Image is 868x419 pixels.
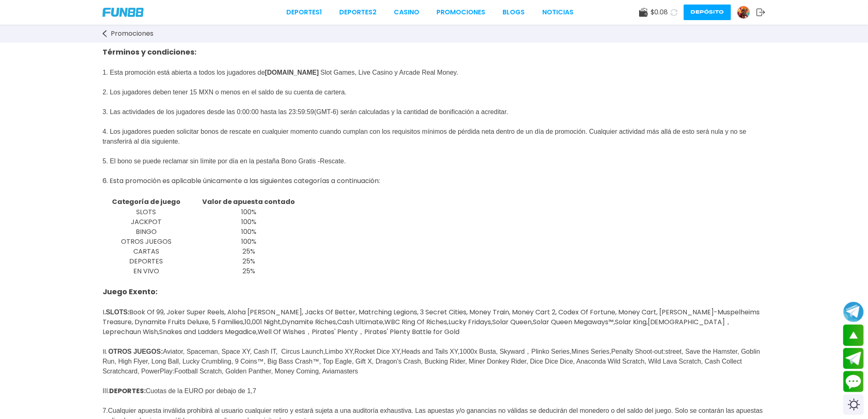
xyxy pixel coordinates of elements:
span: DEPORTES [130,256,163,266]
span: Cuotas de la EURO por debajo de 1,7 [109,387,256,394]
span: BINGO [136,227,157,236]
span: I [103,307,104,317]
img: Company Logo [103,8,144,17]
span: 100% [241,237,256,246]
span: Pirates' Plenty， [312,327,364,337]
button: Contact customer service [843,371,864,392]
span: 25% [242,266,255,276]
strong: DEPORTES: [109,386,146,396]
span: 1. Esta promoción está abierta a todos los jugadores de [103,69,265,76]
span: EN VIVO [133,266,159,276]
strong: Valor de apuesta contado [203,197,295,206]
span: OTROS JUEGOS [121,237,171,246]
span: 2. Los jugadores deben tener 15 MXN o menos en el saldo de su cuenta de cartera. [103,89,347,96]
span: 100% [241,217,256,227]
span: Solar King, [615,317,648,327]
span: WBC Ring Of Riches, [384,317,448,327]
button: Join telegram channel [843,301,864,323]
span: Snakes and Ladders Megadice, [159,327,258,337]
a: CASINO [394,7,419,17]
span: . [108,386,109,396]
span: 100% [241,207,256,217]
span: Well Of Wishes， [258,327,312,337]
strong: Categoría de juego [112,197,181,206]
span: III [103,387,108,394]
strong: . [104,307,129,317]
span: Slot Games, Live Casino y Arcade Real Money. [320,69,458,76]
span: Solar Queen, [492,317,533,327]
span: OTROS JUEGOS: [108,348,163,355]
strong: [DOMAIN_NAME] [265,69,319,76]
span: [DEMOGRAPHIC_DATA]， [648,317,732,327]
a: Deportes1 [286,7,322,17]
span: Lucky Fridays, [448,317,492,327]
span: Solar Queen Megaways™, [533,317,615,327]
span: 3. Las actividades de los jugadores desde las 0:00:00 hasta las 23:59:59(GMT-6) serán calculadas ... [103,108,508,115]
span: 6. Esta promoción es aplicable únicamente a las siguientes categorías a continuación: [103,176,380,185]
span: 5. El bono se puede reclamar sin límite por día en la pestaña Bono Gratis -Rescate. [103,158,346,165]
span: 100% [241,227,256,236]
img: Avatar [738,6,750,18]
span: Penalty Shoot-out:street, Save the Hamster, Goblin Run, High Flyer, Long Ball, Lucky Crumbling, 9... [103,348,760,375]
span: Leprechaun Wish, [103,327,159,337]
button: Join telegram [843,348,864,369]
span: Aviator, Spaceman, Space XY, Cash IT, Circus Launch,Limbo XY,Rocket Dice XY,Heads and Tails XY,10... [163,348,611,355]
span: - [714,307,717,317]
span: SLOTS [106,309,129,316]
a: Promociones [103,29,162,39]
a: Avatar [737,6,756,19]
span: SLOTS [137,207,156,217]
span: JACKPOT [131,217,162,227]
span: Dynamite Riches, [282,317,337,327]
div: Switch theme [843,394,864,415]
span: 10,001 Night, [244,317,282,327]
span: Pirates' Plenty Battle for Gold II. [103,327,459,356]
span: Cash Ultimate, [337,317,384,327]
a: BLOGS [503,7,525,17]
button: scroll up [843,325,864,346]
span: 25% [242,256,255,266]
span: Muspelheims Treasure, Dynamite Fruits Deluxe, 5 Families, [103,307,760,327]
a: Promociones [437,7,486,17]
a: NOTICIAS [542,7,573,17]
button: Depósito [684,5,731,20]
span: Términos y condiciones: [103,47,196,57]
span: 4. Los jugadores pueden solicitar bonos de rescate en cualquier momento cuando cumplan con los re... [103,128,747,145]
b: Juego Exento: [103,286,158,297]
span: $ 0.08 [651,7,668,17]
span: 25% [242,247,255,256]
span: Promociones [111,29,153,39]
span: : [128,307,129,317]
a: Deportes2 [339,7,377,17]
span: CARTAS [133,247,159,256]
span: Book Of 99, Joker Super Reels, Aloha [PERSON_NAME], Jacks Of Better, Matrching Legions, 3 Secret ... [129,307,714,317]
